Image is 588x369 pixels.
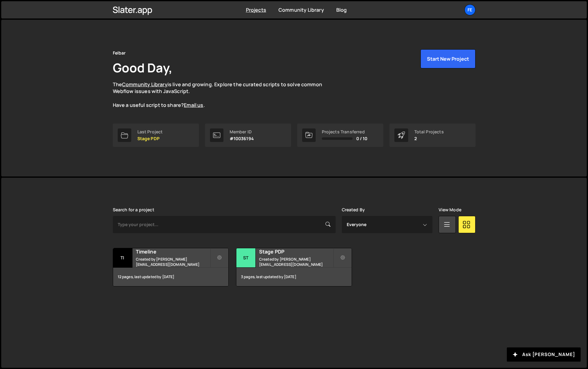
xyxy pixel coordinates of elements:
a: Blog [336,6,347,13]
div: St [236,248,256,268]
label: Created By [342,207,365,212]
a: Community Library [278,6,324,13]
p: 2 [414,136,444,141]
small: Created by [PERSON_NAME][EMAIL_ADDRESS][DOMAIN_NAME] [136,257,210,267]
button: Start New Project [420,49,476,68]
div: Projects Transferred [322,129,368,134]
div: 3 pages, last updated by [DATE] [236,268,352,286]
div: Last Project [137,129,163,134]
div: Felbar [113,49,126,57]
h2: Timeline [136,248,210,255]
div: Total Projects [414,129,444,134]
h2: Stage PDP [259,248,333,255]
label: View Mode [439,207,461,212]
div: Ti [113,248,132,268]
button: Ask [PERSON_NAME] [507,347,581,362]
a: Ti Timeline Created by [PERSON_NAME][EMAIL_ADDRESS][DOMAIN_NAME] 12 pages, last updated by [DATE] [113,248,229,286]
h1: Good Day, [113,59,172,76]
a: Community Library [122,81,168,88]
p: The is live and growing. Explore the curated scripts to solve common Webflow issues with JavaScri... [113,81,334,109]
small: Created by [PERSON_NAME][EMAIL_ADDRESS][DOMAIN_NAME] [259,257,333,267]
div: Member ID [230,129,254,134]
input: Type your project... [113,216,336,233]
p: Stage PDP [137,136,163,141]
a: Projects [246,6,266,13]
span: 0 / 10 [356,136,368,141]
a: Last Project Stage PDP [113,124,199,147]
div: 12 pages, last updated by [DATE] [113,268,228,286]
a: St Stage PDP Created by [PERSON_NAME][EMAIL_ADDRESS][DOMAIN_NAME] 3 pages, last updated by [DATE] [236,248,352,286]
a: Fe [464,4,476,15]
label: Search for a project [113,207,154,212]
p: #10036194 [230,136,254,141]
a: Email us [184,102,203,108]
